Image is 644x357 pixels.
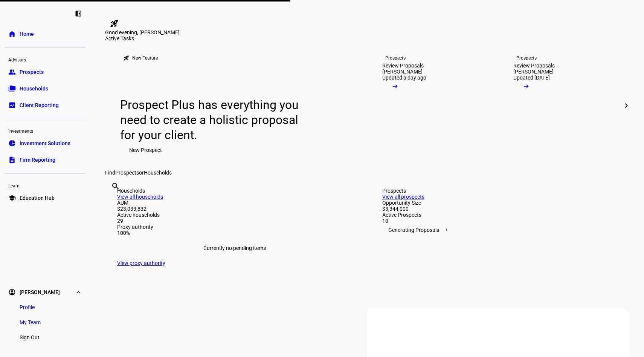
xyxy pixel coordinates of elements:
[8,139,16,147] eth-mat-symbol: pie_chart
[111,192,113,201] input: Enter name of prospect or household
[8,156,16,164] eth-mat-symbol: description
[382,75,426,81] div: Updated a day ago
[382,200,617,206] div: Opportunity Size
[5,64,86,80] a: groupProspects
[123,55,129,61] mat-icon: rocket_launch
[522,83,530,90] mat-icon: arrow_right_alt
[20,303,35,311] span: Profile
[75,288,82,296] eth-mat-symbol: expand_more
[115,170,139,176] span: Prospects
[8,194,16,202] eth-mat-symbol: school
[382,69,423,75] div: [PERSON_NAME]
[105,35,629,41] div: Active Tasks
[622,101,631,110] mat-icon: chevron_right
[120,142,171,158] button: New Prospect
[20,319,41,326] span: My Team
[20,85,48,92] span: Households
[117,260,165,266] a: View proxy authority
[382,212,617,218] div: Active Prospects
[20,68,44,76] span: Prospects
[5,152,86,167] a: descriptionFirm Reporting
[105,170,629,176] div: Find or
[111,182,120,191] mat-icon: search
[513,63,555,69] div: Review Proposals
[391,83,399,90] mat-icon: arrow_right_alt
[5,81,86,96] a: folder_copyHouseholds
[20,30,34,38] span: Home
[20,334,40,341] span: Sign Out
[117,224,352,230] div: Proxy authority
[132,55,158,61] div: New Feature
[8,85,16,92] eth-mat-symbol: folder_copy
[5,125,86,136] div: Investments
[105,29,629,35] div: Good evening, [PERSON_NAME]
[382,218,617,224] div: 10
[444,227,450,233] span: 1
[382,206,617,212] div: $3,344,000
[117,200,352,206] div: AUM
[8,288,16,296] eth-mat-symbol: account_circle
[8,30,16,38] eth-mat-symbol: home
[8,101,16,109] eth-mat-symbol: bid_landscape
[382,188,617,194] div: Prospects
[5,180,86,190] div: Learn
[20,194,55,202] span: Education Hub
[117,212,352,218] div: Active households
[117,188,352,194] div: Households
[110,19,119,28] mat-icon: rocket_launch
[117,230,352,236] div: 100%
[5,136,86,151] a: pie_chartInvestment Solutions
[120,97,306,142] div: Prospect Plus has everything you need to create a holistic proposal for your client.
[382,63,424,69] div: Review Proposals
[129,142,162,158] span: New Prospect
[117,236,352,260] div: Currently no pending items
[370,41,495,170] a: ProspectsReview Proposals[PERSON_NAME]Updated a day ago
[20,139,70,147] span: Investment Solutions
[14,315,47,330] a: My Team
[20,288,60,296] span: [PERSON_NAME]
[14,300,41,315] a: Profile
[144,170,172,176] span: Households
[5,98,86,113] a: bid_landscapeClient Reporting
[75,10,82,17] eth-mat-symbol: left_panel_close
[516,55,537,61] div: Prospects
[513,75,550,81] div: Updated [DATE]
[5,26,86,41] a: homeHome
[20,101,59,109] span: Client Reporting
[8,68,16,76] eth-mat-symbol: group
[117,218,352,224] div: 29
[20,156,55,164] span: Firm Reporting
[382,194,424,200] a: View all prospects
[513,69,554,75] div: [PERSON_NAME]
[385,55,406,61] div: Prospects
[5,54,86,64] div: Advisors
[382,224,617,236] div: Generating Proposals
[501,41,626,170] a: ProspectsReview Proposals[PERSON_NAME]Updated [DATE]
[117,206,352,212] div: $23,033,832
[117,194,163,200] a: View all households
